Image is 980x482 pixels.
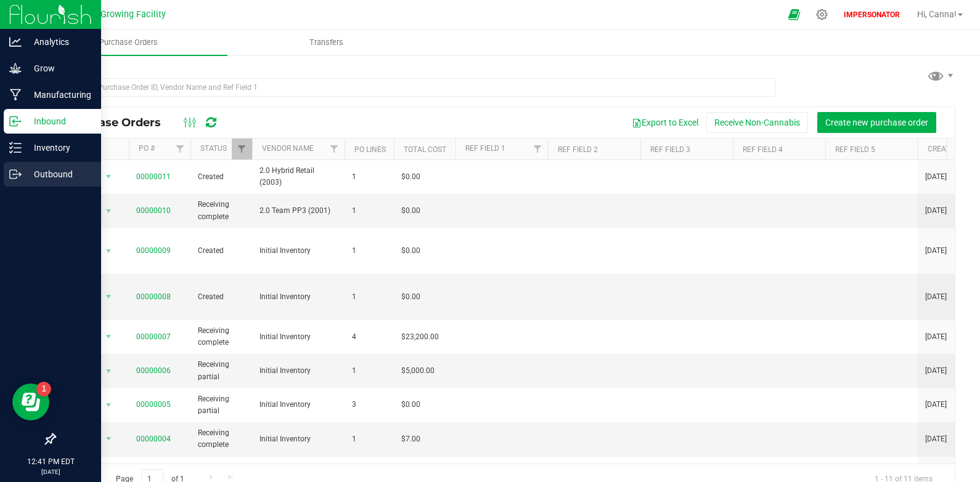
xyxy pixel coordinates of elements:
[22,87,96,102] p: Manufacturing
[9,36,22,48] inline-svg: Analytics
[928,145,973,153] a: Created
[925,171,947,183] span: [DATE]
[259,291,337,303] span: Initial Inventory
[139,144,155,153] a: PO #
[136,292,171,301] a: 00000008
[401,331,439,343] span: $23,200.00
[259,165,337,188] span: 2.0 Hybrid Retail (2003)
[101,363,116,380] span: select
[22,61,96,76] p: Grow
[401,245,420,257] span: $0.00
[198,325,245,348] span: Receiving complete
[101,288,116,305] span: select
[170,139,190,159] a: Filter
[86,9,166,20] span: My Growing Facility
[83,37,174,48] span: Purchase Orders
[352,291,386,303] span: 1
[9,89,22,101] inline-svg: Manufacturing
[352,365,386,377] span: 1
[101,430,116,448] span: select
[136,435,171,443] a: 00000004
[259,205,337,217] span: 2.0 Team PP3 (2001)
[12,384,49,420] iframe: Resource center
[650,145,690,154] a: Ref Field 3
[259,331,337,343] span: Initial Inventory
[198,393,245,417] span: Receiving partial
[136,400,171,409] a: 00000005
[352,433,386,445] span: 1
[324,139,345,159] a: Filter
[136,332,171,341] a: 00000007
[101,243,116,260] span: select
[925,205,947,217] span: [DATE]
[352,399,386,411] span: 3
[401,291,420,303] span: $0.00
[259,399,337,411] span: Initial Inventory
[9,142,22,154] inline-svg: Inventory
[9,115,22,127] inline-svg: Inbound
[36,382,51,396] iframe: Resource center unread badge
[465,144,505,153] a: Ref Field 1
[232,139,252,159] a: Filter
[6,467,96,476] p: [DATE]
[528,139,548,159] a: Filter
[401,365,435,377] span: $5,000.00
[925,331,947,343] span: [DATE]
[9,62,22,74] inline-svg: Grow
[259,433,337,445] span: Initial Inventory
[259,365,337,377] span: Initial Inventory
[198,171,245,183] span: Created
[198,359,245,382] span: Receiving partial
[198,199,245,222] span: Receiving complete
[917,9,957,19] span: Hi, Canna!
[227,30,425,55] a: Transfers
[825,118,928,127] span: Create new purchase order
[293,37,360,48] span: Transfers
[835,145,875,154] a: Ref Field 5
[624,112,706,133] button: Export to Excel
[354,145,386,154] a: PO Lines
[558,145,598,154] a: Ref Field 2
[352,205,386,217] span: 1
[198,427,245,451] span: Receiving complete
[925,399,947,411] span: [DATE]
[817,112,936,133] button: Create new purchase order
[401,205,420,217] span: $0.00
[101,396,116,414] span: select
[839,9,905,20] p: IMPERSONATOR
[404,145,446,154] a: Total Cost
[259,245,337,257] span: Initial Inventory
[925,291,947,303] span: [DATE]
[198,291,245,303] span: Created
[780,2,808,26] span: Open Ecommerce Menu
[9,168,22,180] inline-svg: Outbound
[925,433,947,445] span: [DATE]
[401,399,420,411] span: $0.00
[136,246,171,255] a: 00000009
[352,245,386,257] span: 1
[22,140,96,155] p: Inventory
[352,171,386,183] span: 1
[6,456,96,467] p: 12:41 PM EDT
[743,145,783,154] a: Ref Field 4
[262,144,314,153] a: Vendor Name
[814,9,830,20] div: Manage settings
[401,433,420,445] span: $7.00
[101,203,116,220] span: select
[401,171,420,183] span: $0.00
[200,144,227,153] a: Status
[30,30,227,55] a: Purchase Orders
[22,167,96,182] p: Outbound
[198,245,245,257] span: Created
[136,206,171,215] a: 00000010
[352,331,386,343] span: 4
[136,366,171,375] a: 00000006
[925,245,947,257] span: [DATE]
[136,172,171,181] a: 00000011
[22,114,96,129] p: Inbound
[54,78,775,97] input: Search Purchase Order ID, Vendor Name and Ref Field 1
[706,112,808,133] button: Receive Non-Cannabis
[22,34,96,49] p: Analytics
[101,168,116,185] span: select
